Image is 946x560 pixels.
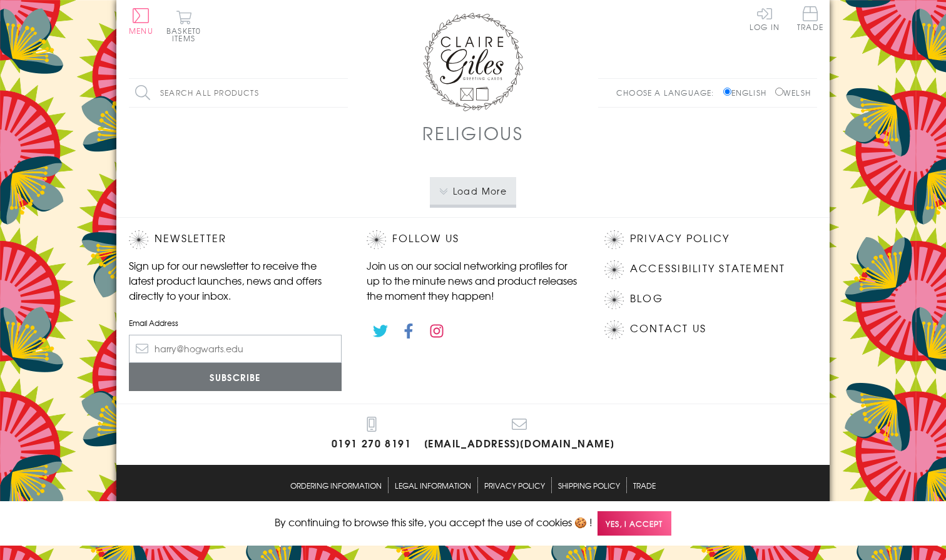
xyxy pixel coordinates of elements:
button: Menu [129,8,153,34]
a: Shipping Policy [558,477,620,493]
span: Menu [129,25,153,36]
a: Privacy Policy [630,230,730,247]
h1: Religious [422,120,524,146]
input: Subscribe [129,363,342,391]
span: 0 items [172,25,201,44]
h2: Follow Us [367,230,579,249]
span: Yes, I accept [598,511,671,536]
input: Search [335,79,348,107]
p: Join us on our social networking profiles for up to the minute news and product releases the mome... [367,258,579,303]
a: Trade [633,477,656,493]
label: Welsh [775,87,811,98]
a: Legal Information [395,477,471,493]
img: Claire Giles Greetings Cards [423,13,523,111]
a: Privacy Policy [484,477,545,493]
a: Trade [797,6,823,33]
p: Choose a language: [616,87,721,98]
label: English [723,87,773,98]
span: Trade [797,6,823,31]
button: Load More [430,177,517,205]
input: Welsh [775,88,783,96]
a: 0191 270 8191 [332,417,412,452]
a: [EMAIL_ADDRESS][DOMAIN_NAME] [424,417,615,452]
label: Email Address [129,317,342,328]
input: Search all products [129,79,348,107]
p: Sign up for our newsletter to receive the latest product launches, news and offers directly to yo... [129,258,342,303]
h2: Newsletter [129,230,342,249]
a: Blog [630,290,663,307]
a: Log In [750,6,780,31]
a: Ordering Information [290,477,382,493]
button: Basket0 items [166,10,201,42]
a: Contact Us [630,320,706,337]
input: English [723,88,731,96]
input: harry@hogwarts.edu [129,335,342,363]
a: Accessibility Statement [630,260,786,277]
